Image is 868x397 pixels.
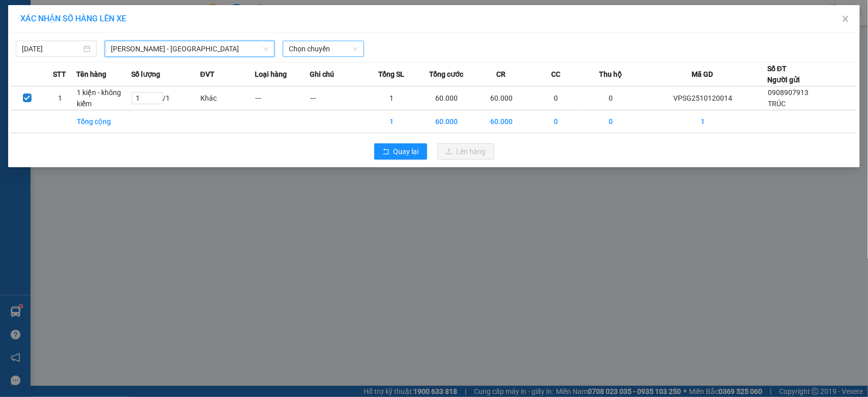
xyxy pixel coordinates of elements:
td: --- [255,86,310,110]
td: 60.000 [419,110,474,133]
td: 1 [365,86,420,110]
span: Quay lại [394,146,419,157]
span: close [842,15,850,23]
td: Khác [200,86,255,110]
td: 1 kiện - không kiểm [76,86,131,110]
span: Thu hộ [599,69,622,80]
span: 1900 8181 [31,57,61,65]
span: TRÚC [768,100,786,108]
span: Tên hàng [76,69,106,80]
span: Mã GD [692,69,713,80]
span: rollback [382,148,390,156]
span: Tổng SL [379,69,405,80]
span: CC [551,69,560,80]
td: / 1 [131,86,200,110]
span: Hồ Chí Minh - Cần Thơ [111,41,268,56]
td: 60.000 [474,110,529,133]
img: logo [5,26,29,56]
span: down [263,46,269,52]
input: 12/10/2025 [22,43,81,54]
td: Tổng cộng [76,110,131,133]
td: 0 [529,86,584,110]
td: 0 [583,110,638,133]
span: Chọn chuyến [289,41,357,56]
td: 1 [638,110,767,133]
span: Số lượng [131,69,160,80]
span: [PERSON_NAME] [31,7,92,16]
div: Số ĐT Người gửi [767,63,800,85]
span: Tổng cước [429,69,463,80]
span: CR [496,69,505,80]
span: STT [53,69,66,80]
span: E11, Đường số 8, Khu dân cư Nông [GEOGRAPHIC_DATA], Kv.[GEOGRAPHIC_DATA], [GEOGRAPHIC_DATA] [31,18,108,56]
td: 60.000 [474,86,529,110]
td: 0 [529,110,584,133]
span: ĐVT [200,69,215,80]
span: XÁC NHẬN SỐ HÀNG LÊN XE [20,14,126,23]
td: 0 [583,86,638,110]
span: GỬI KHÁCH HÀNG [111,35,214,49]
span: Loại hàng [255,69,287,80]
button: rollbackQuay lại [374,143,427,160]
td: --- [310,86,365,110]
td: 60.000 [419,86,474,110]
button: Close [831,5,860,34]
td: 1 [365,110,420,133]
td: 1 [44,86,77,110]
span: 0908907913 [768,88,809,97]
button: uploadLên hàng [437,143,494,160]
td: VPSG2510120014 [638,86,767,110]
span: Ghi chú [310,69,334,80]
